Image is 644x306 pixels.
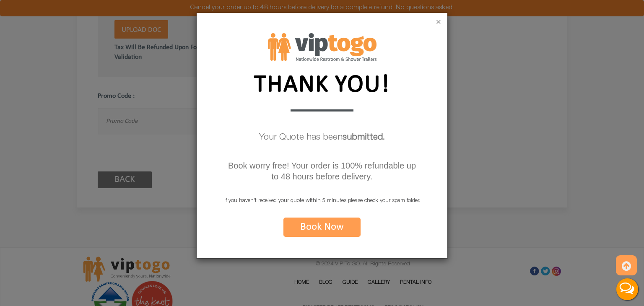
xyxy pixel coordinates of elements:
p: Your Quote has been [197,129,447,147]
p: THANK YOU! [247,67,397,99]
a: Book Now [283,226,361,231]
button: Book Now [283,218,361,237]
img: footer logo [268,33,377,61]
p: If you haven't received your quote within 5 minutes please check your spam folder. [197,196,447,207]
button: × [436,18,441,27]
button: Live Chat [610,272,644,306]
b: submitted. [343,133,385,142]
p: Book worry free! Your order is 100% refundable up to 48 hours before delivery. [226,160,418,182]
